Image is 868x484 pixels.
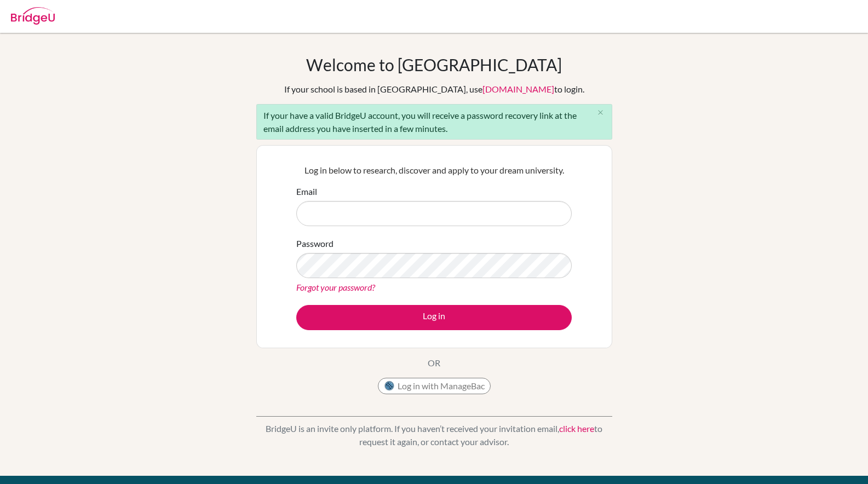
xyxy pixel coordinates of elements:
[306,55,562,74] h1: Welcome to [GEOGRAPHIC_DATA]
[596,108,605,117] i: close
[296,185,317,198] label: Email
[284,83,584,96] div: If your school is based in [GEOGRAPHIC_DATA], use to login.
[559,423,594,434] a: click here
[590,105,612,121] button: Close
[296,282,375,292] a: Forgot your password?
[482,84,554,94] a: [DOMAIN_NAME]
[428,356,440,370] p: OR
[296,164,572,177] p: Log in below to research, discover and apply to your dream university.
[378,378,491,394] button: Log in with ManageBac
[296,237,334,250] label: Password
[296,305,572,330] button: Log in
[256,104,612,140] div: If your have a valid BridgeU account, you will receive a password recovery link at the email addr...
[256,422,612,448] p: BridgeU is an invite only platform. If you haven’t received your invitation email, to request it ...
[11,7,55,25] img: Bridge-U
